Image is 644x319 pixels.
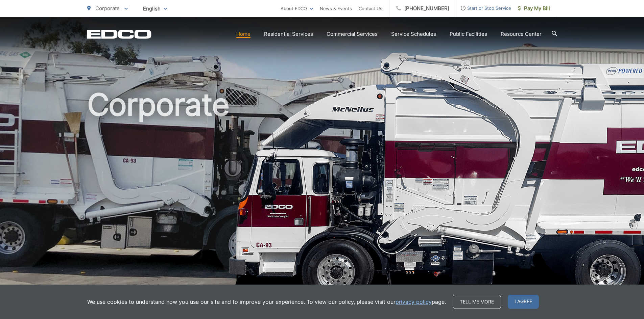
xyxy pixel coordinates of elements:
a: Commercial Services [327,30,378,38]
a: EDCD logo. Return to the homepage. [87,29,151,39]
a: Tell me more [453,295,501,309]
a: Public Facilities [450,30,487,38]
span: Corporate [95,5,120,11]
a: privacy policy [396,298,432,306]
span: I agree [508,295,539,309]
a: Residential Services [264,30,313,38]
a: News & Events [320,4,352,12]
a: Service Schedules [391,30,436,38]
a: About EDCO [281,4,313,12]
a: Resource Center [501,30,542,38]
h1: Corporate [87,88,557,301]
a: Contact Us [359,4,382,12]
p: We use cookies to understand how you use our site and to improve your experience. To view our pol... [87,298,446,306]
a: Home [236,30,251,38]
span: Pay My Bill [518,4,550,12]
span: English [138,3,172,15]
